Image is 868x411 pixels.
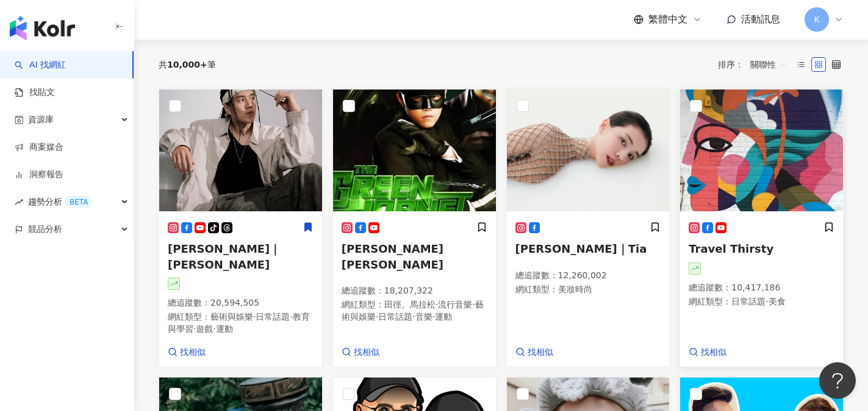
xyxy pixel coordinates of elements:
span: 遊戲 [196,324,213,334]
a: 找相似 [342,346,379,359]
a: KOL AvatarTravel Thirsty總追蹤數：10,417,186網紅類型：日常話題·美食找相似 [680,89,844,368]
iframe: Help Scout Beacon - Open [819,362,856,399]
span: 找相似 [528,346,553,359]
a: 找相似 [689,346,726,359]
div: 排序： [718,55,794,74]
span: [PERSON_NAME]｜Tia [515,242,647,255]
span: · [436,300,438,309]
span: 活動訊息 [741,13,780,25]
p: 網紅類型 ： [342,299,487,323]
div: 共 筆 [159,60,216,69]
span: [PERSON_NAME]｜[PERSON_NAME] [168,242,281,270]
span: · [213,324,215,334]
p: 總追蹤數 ： 20,594,505 [168,297,314,309]
img: KOL Avatar [159,90,322,211]
span: 藝術與娛樂 [342,300,484,321]
span: · [412,312,415,321]
a: 商案媒合 [15,141,63,153]
img: logo [10,16,75,40]
span: 資源庫 [28,106,54,133]
p: 網紅類型 ： [689,296,834,308]
div: BETA [65,196,93,208]
span: · [472,300,475,309]
span: 美食 [769,297,786,306]
span: [PERSON_NAME] [PERSON_NAME] [342,242,443,270]
span: 競品分析 [28,216,62,243]
span: 趨勢分析 [28,188,93,216]
a: 找相似 [168,346,206,359]
span: · [432,312,435,321]
p: 總追蹤數 ： 18,207,322 [342,285,487,297]
img: KOL Avatar [507,90,670,211]
span: 藝術與娛樂 [210,312,253,321]
span: 日常話題 [378,312,412,321]
span: 運動 [216,324,233,334]
img: KOL Avatar [333,90,496,211]
span: 找相似 [701,346,726,359]
span: 流行音樂 [438,300,472,309]
span: · [253,312,256,321]
span: 美妝時尚 [558,284,592,294]
p: 總追蹤數 ： 12,260,002 [515,270,661,282]
a: KOL Avatar[PERSON_NAME]｜[PERSON_NAME]總追蹤數：20,594,505網紅類型：藝術與娛樂·日常話題·教育與學習·遊戲·運動找相似 [159,89,323,368]
span: Travel Thirsty [689,242,773,255]
span: 找相似 [180,346,206,359]
span: 日常話題 [256,312,290,321]
a: searchAI 找網紅 [15,59,66,71]
span: · [376,312,378,321]
span: 運動 [435,312,452,321]
span: · [290,312,292,321]
a: 找貼文 [15,86,55,99]
p: 網紅類型 ： [168,311,314,335]
img: KOL Avatar [680,90,843,211]
a: KOL Avatar[PERSON_NAME] [PERSON_NAME]總追蹤數：18,207,322網紅類型：田徑、馬拉松·流行音樂·藝術與娛樂·日常話題·音樂·運動找相似 [332,89,497,368]
span: 關聯性 [750,55,787,74]
span: 田徑、馬拉松 [384,300,436,309]
span: rise [15,198,23,206]
p: 總追蹤數 ： 10,417,186 [689,282,834,294]
span: 10,000+ [167,60,207,69]
a: KOL Avatar[PERSON_NAME]｜Tia總追蹤數：12,260,002網紅類型：美妝時尚找相似 [506,89,670,368]
a: 找相似 [515,346,553,359]
span: · [193,324,196,334]
span: 音樂 [415,312,432,321]
a: 洞察報告 [15,169,63,181]
span: 教育與學習 [168,312,310,334]
span: K [814,13,819,26]
p: 網紅類型 ： [515,284,661,296]
span: 日常話題 [731,297,766,306]
span: 繁體中文 [648,13,687,26]
span: · [766,297,768,306]
span: 找相似 [354,346,379,359]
